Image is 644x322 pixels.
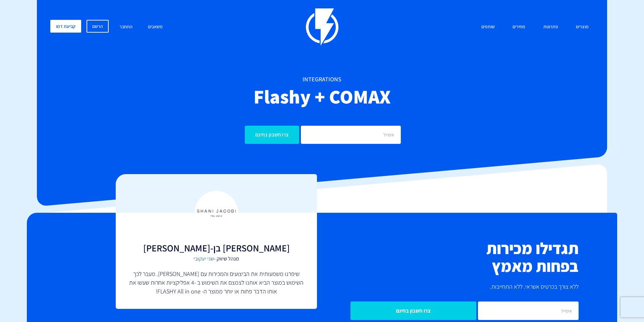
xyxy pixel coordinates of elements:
[245,126,299,144] input: צרו חשבון בחינם
[50,86,594,107] h2: Flashy + COMAX
[50,20,81,33] a: קביעת דמו
[571,20,594,34] a: מוצרים
[114,20,138,34] a: התחבר
[129,255,304,263] span: מנהל שיווק -
[129,270,304,295] p: שיפרנו משמעותית את הביצועים והמכירות עם [PERSON_NAME]. מעבר לכך השימוש במוצר הביא אותנו לצמצם את ...
[327,282,579,291] p: ללא צורך בכרטיס אשראי. ללא התחייבות.
[129,243,304,253] h3: [PERSON_NAME] בן-[PERSON_NAME]
[143,20,168,34] a: משאבים
[476,20,500,34] a: שותפים
[507,20,530,34] a: מחירים
[50,76,594,83] h1: integrations
[301,126,401,144] input: אימייל
[87,20,109,33] a: הרשם
[478,301,579,320] input: אימייל
[195,191,238,235] img: Feedback
[538,20,563,34] a: פתרונות
[194,255,214,262] a: שני יעקובי
[351,301,476,320] input: צרו חשבון בחינם
[327,240,579,275] h2: תגדילו מכירות בפחות מאמץ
